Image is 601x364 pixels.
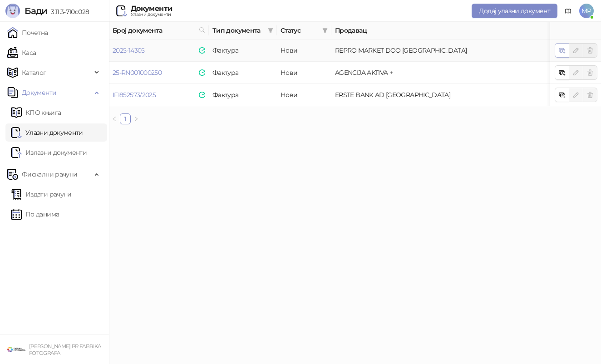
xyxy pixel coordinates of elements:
[199,92,205,98] img: e-Faktura
[11,103,61,122] a: KPO knjigaКПО књига
[109,113,120,124] button: left
[7,24,48,42] a: Почетна
[199,47,205,54] img: e-Faktura
[266,24,275,37] span: filter
[22,84,56,102] span: Документи
[472,4,557,18] button: Додај улазни документ
[11,205,59,223] a: По данима
[120,114,130,124] a: 1
[331,84,564,106] td: ERSTE BANK AD NOVI SAD
[277,84,331,106] td: Нови
[112,116,117,122] span: left
[322,28,328,33] span: filter
[47,8,89,16] span: 3.11.3-710c028
[579,4,594,18] span: MP
[113,25,195,35] span: Број документа
[268,28,273,33] span: filter
[120,113,131,124] li: 1
[22,64,46,82] span: Каталог
[199,69,205,76] img: e-Faktura
[331,22,564,39] th: Продавац
[131,12,172,17] div: Улазни документи
[22,165,77,183] span: Фискални рачуни
[281,25,319,35] span: Статус
[5,4,20,18] img: Logo
[277,62,331,84] td: Нови
[113,91,156,99] a: IFI852573/2025
[25,5,47,16] span: Бади
[561,4,576,18] a: Документација
[479,7,550,15] span: Додај улазни документ
[133,116,139,122] span: right
[131,113,142,124] li: Следећа страна
[113,46,145,54] a: 2025-14305
[209,62,277,84] td: Фактура
[331,62,564,84] td: AGENCIJA AKTIVA +
[11,123,83,142] a: Ulazni dokumentiУлазни документи
[11,143,87,162] a: Излазни документи
[212,25,264,35] span: Тип документа
[11,185,72,203] a: Издати рачуни
[209,39,277,62] td: Фактура
[109,113,120,124] li: Претходна страна
[277,39,331,62] td: Нови
[209,22,277,39] th: Тип документа
[335,25,552,35] span: Продавац
[113,69,162,77] a: 25-RN001000250
[109,22,209,39] th: Број документа
[116,5,127,16] img: Ulazni dokumenti
[131,113,142,124] button: right
[320,24,330,37] span: filter
[7,44,36,62] a: Каса
[331,39,564,62] td: REPRO MARKET DOO BEOGRAD
[209,84,277,106] td: Фактура
[131,5,172,12] div: Документи
[29,343,101,356] small: [PERSON_NAME] PR FABRIKA FOTOGRAFA
[7,340,25,359] img: 64x64-companyLogo-38624034-993d-4b3e-9699-b297fbaf4d83.png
